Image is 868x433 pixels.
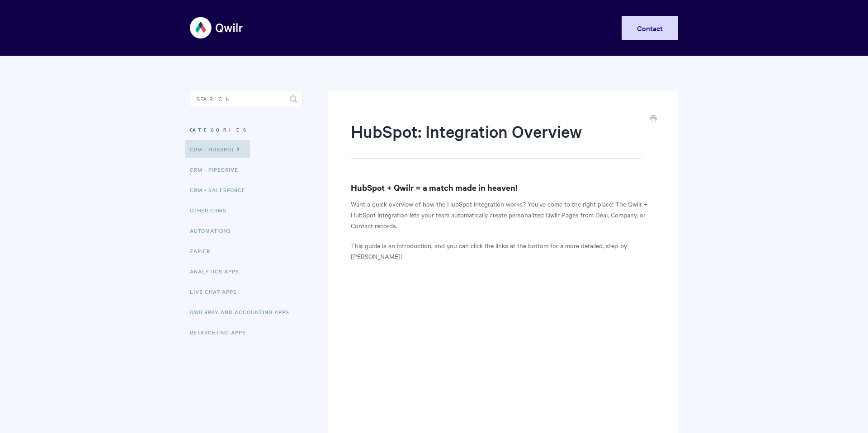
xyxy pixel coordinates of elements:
[190,201,233,219] a: Other CRMs
[190,221,238,240] a: Automations
[190,242,217,260] a: Zapier
[190,262,246,280] a: Analytics Apps
[190,282,244,301] a: Live Chat Apps
[190,181,252,199] a: CRM - Salesforce
[622,16,678,40] a: Contact
[351,198,655,231] p: Want a quick overview of how the HubSpot integration works? You've come to the right place! The Q...
[351,181,655,194] h3: HubSpot + Qwilr = a match made in heaven!
[190,303,296,321] a: QwilrPay and Accounting Apps
[650,114,657,124] a: Print this Article
[190,323,253,341] a: Retargeting Apps
[190,160,245,179] a: CRM - Pipedrive
[351,240,655,262] p: This guide is an introduction, and you can click the links at the bottom for a more detailed, ste...
[351,120,642,159] h1: HubSpot: Integration Overview
[190,11,244,45] img: Qwilr Help Center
